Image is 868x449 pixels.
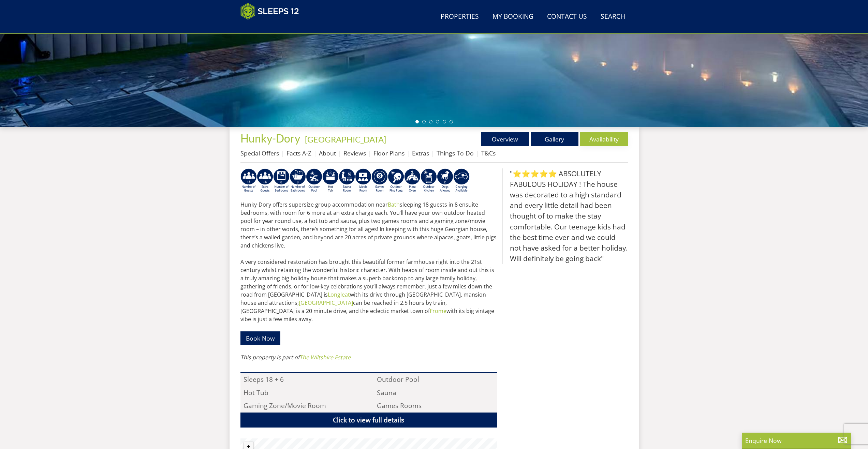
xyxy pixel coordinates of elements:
[240,168,257,193] img: AD_4nXfrjz9mP7-oMbM0CKOE2aHnkSysLtdANdZjy9Fnpg6B5lFXNZs7WxfHFeUdbhphP0pxfqqcKAzA6XCzOksDIrggG_9yu...
[355,168,371,193] img: AD_4nXcMx2CE34V8zJUSEa4yj9Pppk-n32tBXeIdXm2A2oX1xZoj8zz1pCuMiQujsiKLZDhbHnQsaZvA37aEfuFKITYDwIrZv...
[438,9,482,25] a: Properties
[388,168,404,193] img: AD_4nXedYSikxxHOHvwVe1zj-uvhWiDuegjd4HYl2n2bWxGQmKrAZgnJMrbhh58_oki_pZTOANg4PdWvhHYhVneqXfw7gvoLH...
[319,149,336,157] a: About
[240,354,351,361] em: This property is part of
[374,373,497,386] li: Outdoor Pool
[306,168,322,193] img: AD_4nXdPSBEaVp0EOHgjd_SfoFIrFHWGUlnM1gBGEyPIIFTzO7ltJfOAwWr99H07jkNDymzSoP9drf0yfO4PGVIPQURrO1qZm...
[286,149,311,157] a: Facts A-Z
[305,134,386,144] a: [GEOGRAPHIC_DATA]
[240,413,497,428] a: Click to view full details
[240,3,299,20] img: Sleeps 12
[388,201,400,208] a: Bath
[373,149,404,157] a: Floor Plans
[290,168,306,193] img: AD_4nXfEea9fjsBZaYM4FQkOmSL2mp7prwrKUMtvyDVH04DEZZ-fQK5N-KFpYD8-mF-DZQItcvVNpXuH_8ZZ4uNBQemi_VHZz...
[481,132,529,146] a: Overview
[299,299,353,306] a: [GEOGRAPHIC_DATA]
[237,24,309,30] iframe: Customer reviews powered by Trustpilot
[453,168,470,193] img: AD_4nXcnT2OPG21WxYUhsl9q61n1KejP7Pk9ESVM9x9VetD-X_UXXoxAKaMRZGYNcSGiAsmGyKm0QlThER1osyFXNLmuYOVBV...
[299,354,351,361] a: The Wiltshire Estate
[490,9,536,25] a: My Booking
[240,132,300,145] span: Hunky-Dory
[374,399,497,412] li: Games Rooms
[328,291,350,298] a: Longleat
[322,168,339,193] img: AD_4nXcpX5uDwed6-YChlrI2BYOgXwgg3aqYHOhRm0XfZB-YtQW2NrmeCr45vGAfVKUq4uWnc59ZmEsEzoF5o39EWARlT1ewO...
[404,168,421,193] img: AD_4nXcLqu7mHUlbleRlt8iu7kfgD4c5vuY3as6GS2DgJT-pw8nhcZXGoB4_W80monpGRtkoSxUHjxYl0H8gUZYdyx3eTSZ87...
[273,168,290,193] img: AD_4nXdDsAEOsbB9lXVrxVfY2IQYeHBfnUx_CaUFRBzfuaO8RNyyXxlH2Wf_qPn39V6gbunYCn1ooRbZ7oinqrctKIqpCrBIv...
[240,200,497,323] p: Hunky-Dory offers supersize group accommodation near sleeping 18 guests in 8 ensuite bedrooms, wi...
[481,149,496,157] a: T&Cs
[240,386,364,399] li: Hot Tub
[544,9,590,25] a: Contact Us
[343,149,366,157] a: Reviews
[302,134,386,144] span: -
[421,168,437,193] img: AD_4nXfTH09p_77QXgSCMRwRHt9uPNW8Va4Uit02IXPabNXDWzciDdevrPBrTCLz6v3P7E_ej9ytiKnaxPMKY2ysUWAwIMchf...
[437,168,453,193] img: AD_4nXe7_8LrJK20fD9VNWAdfykBvHkWcczWBt5QOadXbvIwJqtaRaRf-iI0SeDpMmH1MdC9T1Vy22FMXzzjMAvSuTB5cJ7z5...
[257,168,273,193] img: AD_4nXeiHq2YoJhM5dILVd3_ED2fQJS8vSrwXgfXPplZADZwOSvnEx_k2sg58zluxz5puNttbVnYBQXx5jLpAutdfpE8fuHh-...
[339,168,355,193] img: AD_4nXdjbGEeivCGLLmyT_JEP7bTfXsjgyLfnLszUAQeQ4RcokDYHVBt5R8-zTDbAVICNoGv1Dwc3nsbUb1qR6CAkrbZUeZBN...
[430,307,446,315] a: Frome
[371,168,388,193] img: AD_4nXdrZMsjcYNLGsKuA84hRzvIbesVCpXJ0qqnwZoX5ch9Zjv73tWe4fnFRs2gJ9dSiUubhZXckSJX_mqrZBmYExREIfryF...
[240,149,279,157] a: Special Offers
[531,132,578,146] a: Gallery
[745,436,848,445] p: Enquire Now
[412,149,429,157] a: Extras
[580,132,628,146] a: Availability
[240,132,302,145] a: Hunky-Dory
[240,373,364,386] li: Sleeps 18 + 6
[598,9,628,25] a: Search
[502,168,628,264] blockquote: "⭐⭐⭐⭐⭐ ABSOLUTELY FABULOUS HOLIDAY ! The house was decorated to a high standard and every little ...
[437,149,474,157] a: Things To Do
[374,386,497,399] li: Sauna
[240,399,364,412] li: Gaming Zone/Movie Room
[240,331,280,345] a: Book Now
